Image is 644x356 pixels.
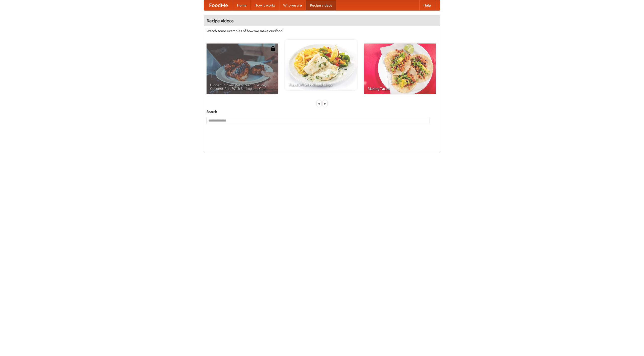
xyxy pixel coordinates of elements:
span: Making Tacos [368,87,432,90]
a: How it works [251,0,279,10]
a: FoodMe [204,0,233,10]
span: French Fries Fish and Chips [289,83,353,86]
a: Who we are [279,0,306,10]
div: » [323,100,327,107]
a: French Fries Fish and Chips [285,39,357,90]
h5: Search [207,109,437,114]
a: Making Tacos [364,44,436,94]
p: Watch some examples of how we make our food! [207,28,437,33]
a: Home [233,0,251,10]
a: Recipe videos [306,0,336,10]
img: 483408.png [270,46,275,51]
div: « [317,100,321,107]
a: Help [419,0,435,10]
h4: Recipe videos [204,16,440,26]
